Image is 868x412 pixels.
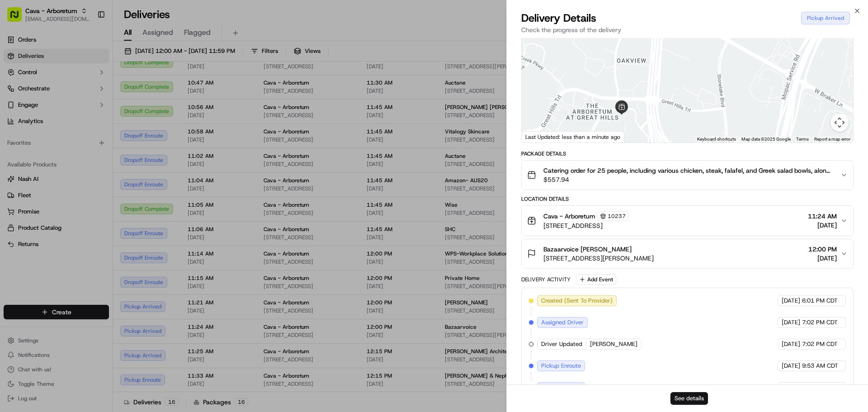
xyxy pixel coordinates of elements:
[521,195,854,203] div: Location Details
[524,131,554,142] a: Open this area in Google Maps (opens a new window)
[76,203,84,210] div: 💻
[802,340,838,348] span: 7:02 PM CDT
[521,25,854,34] p: Check the progress of the delivery
[808,212,837,221] span: 11:24 AM
[522,239,853,268] button: Bazaarvoice [PERSON_NAME][STREET_ADDRESS][PERSON_NAME]12:00 PM[DATE]
[808,254,837,263] span: [DATE]
[697,136,736,142] button: Keyboard shortcuts
[75,140,78,147] span: •
[802,362,838,370] span: 9:53 AM CDT
[541,384,581,392] span: Pickup Arrived
[521,150,854,157] div: Package Details
[522,161,853,189] button: Catering order for 25 people, including various chicken, steak, falafel, and Greek salad bowls, a...
[830,114,849,132] button: Map camera controls
[541,318,584,327] span: Assigned Driver
[590,340,637,348] span: [PERSON_NAME]
[670,392,708,405] button: See details
[75,165,78,172] span: •
[140,116,165,127] button: See all
[543,166,833,175] span: Catering order for 25 people, including various chicken, steak, falafel, and Greek salad bowls, a...
[9,9,27,27] img: Nash
[541,297,613,305] span: Created (Sent To Provider)
[80,140,99,147] span: [DATE]
[80,165,99,172] span: [DATE]
[90,224,109,231] span: Pylon
[522,131,624,142] div: Last Updated: less than a minute ago
[24,58,163,68] input: Got a question? Start typing here...
[28,140,73,147] span: [PERSON_NAME]
[782,318,800,327] span: [DATE]
[5,199,73,215] a: 📗Knowledge Base
[802,297,838,305] span: 6:01 PM CDT
[808,221,837,230] span: [DATE]
[796,137,809,142] a: Terms (opens in new tab)
[782,340,800,348] span: [DATE]
[543,245,632,254] span: Bazaarvoice [PERSON_NAME]
[41,86,148,95] div: Start new chat
[18,165,25,172] img: 1736555255976-a54dd68f-1ca7-489b-9aae-adbdc363a1c4
[782,297,800,305] span: [DATE]
[9,36,165,51] p: Welcome 👋
[814,137,850,142] a: Report a map error
[741,137,791,142] span: Map data ©2025 Google
[19,86,35,103] img: 1753817452368-0c19585d-7be3-40d9-9a41-2dc781b3d1eb
[28,165,73,172] span: [PERSON_NAME]
[576,274,616,285] button: Add Event
[802,384,842,392] span: 11:25 AM CDT
[9,132,24,146] img: Liam S.
[543,175,833,184] span: $557.94
[541,340,582,348] span: Driver Updated
[541,362,581,370] span: Pickup Enroute
[543,221,629,230] span: [STREET_ADDRESS]
[608,213,626,220] span: 10237
[521,11,596,25] span: Delivery Details
[808,245,837,254] span: 12:00 PM
[543,212,595,221] span: Cava - Arboretum
[782,362,800,370] span: [DATE]
[18,141,25,148] img: 1736555255976-a54dd68f-1ca7-489b-9aae-adbdc363a1c4
[154,89,165,100] button: Start new chat
[802,318,838,327] span: 7:02 PM CDT
[85,202,145,211] span: API Documentation
[543,254,654,263] span: [STREET_ADDRESS][PERSON_NAME]
[782,384,800,392] span: [DATE]
[9,203,16,210] div: 📗
[9,156,24,170] img: Masood Aslam
[9,118,61,125] div: Past conversations
[64,224,109,231] a: Powered byPylon
[18,202,69,211] span: Knowledge Base
[521,276,571,283] div: Delivery Activity
[41,95,124,103] div: We're available if you need us!
[522,206,853,236] button: Cava - Arboretum10237[STREET_ADDRESS]11:24 AM[DATE]
[9,86,25,103] img: 1736555255976-a54dd68f-1ca7-489b-9aae-adbdc363a1c4
[524,131,554,142] img: Google
[73,199,149,215] a: 💻API Documentation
